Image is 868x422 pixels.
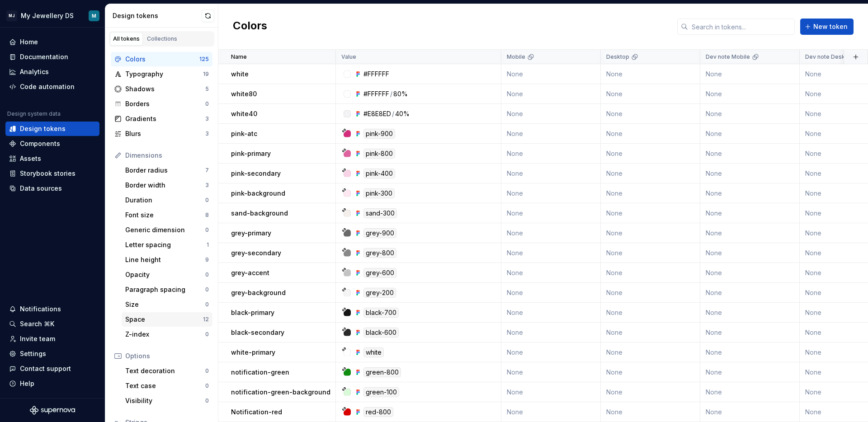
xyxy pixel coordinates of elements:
a: Home [5,35,99,49]
td: None [700,243,800,263]
p: black-primary [231,308,274,317]
div: pink-800 [363,149,395,159]
td: None [601,84,700,104]
a: Documentation [5,50,99,64]
p: Mobile [507,53,525,61]
div: pink-300 [363,188,395,198]
div: Font size [125,211,205,220]
div: grey-900 [363,228,396,238]
div: 3 [205,115,209,122]
div: 9 [205,256,209,263]
td: None [700,303,800,323]
td: None [501,223,601,243]
p: Dev note Mobile [706,53,750,61]
div: Border width [125,181,205,190]
div: 0 [205,100,209,108]
div: / [392,109,394,118]
div: 0 [205,331,209,338]
div: 125 [199,56,209,63]
button: MJMy Jewellery DSM [2,6,103,25]
div: / [390,89,392,98]
p: notification-green [231,368,289,377]
a: Size0 [122,297,212,312]
div: My Jewellery DS [21,11,74,20]
div: black-700 [363,308,399,318]
div: Visibility [125,396,205,405]
a: Design tokens [5,122,99,136]
td: None [700,203,800,223]
div: Search ⌘K [20,319,54,328]
div: Space [125,315,203,324]
a: Code automation [5,80,99,94]
div: Home [20,38,38,47]
td: None [700,124,800,144]
td: None [700,164,800,183]
a: Paragraph spacing0 [122,282,212,297]
div: 0 [205,286,209,293]
div: grey-800 [363,248,396,258]
p: pink-atc [231,129,257,138]
div: Shadows [125,84,205,94]
td: None [700,104,800,124]
td: None [501,104,601,124]
p: Notification-red [231,408,282,417]
div: 0 [205,397,209,404]
div: 3 [205,182,209,189]
div: 19 [203,70,209,78]
td: None [501,124,601,144]
div: red-800 [363,407,393,417]
td: None [501,263,601,283]
div: Options [125,352,209,361]
a: Assets [5,151,99,166]
td: None [601,183,700,203]
div: Border radius [125,166,205,175]
a: Opacity0 [122,267,212,282]
div: 5 [205,85,209,93]
a: Storybook stories [5,166,99,181]
td: None [700,362,800,382]
div: Documentation [20,52,68,61]
div: Z-index [125,330,205,339]
p: grey-accent [231,268,269,277]
a: Components [5,136,99,151]
a: Invite team [5,332,99,346]
div: 7 [205,167,209,174]
div: white [363,347,384,357]
a: Letter spacing1 [122,238,212,252]
div: Design system data [7,110,61,117]
div: pink-900 [363,129,395,139]
td: None [700,223,800,243]
td: None [501,382,601,402]
td: None [700,144,800,164]
a: Visibility0 [122,394,212,408]
div: Analytics [20,67,49,76]
div: Size [125,300,205,309]
p: pink-secondary [231,169,281,178]
p: Value [341,53,356,61]
div: 12 [203,316,209,323]
td: None [601,144,700,164]
td: None [501,164,601,183]
div: Line height [125,255,205,264]
div: Collections [147,35,177,42]
div: All tokens [113,35,140,42]
div: Help [20,379,34,388]
div: Duration [125,196,205,205]
div: sand-300 [363,208,397,218]
p: pink-primary [231,149,271,158]
td: None [601,243,700,263]
a: Line height9 [122,253,212,267]
p: notification-green-background [231,388,330,397]
input: Search in tokens... [688,19,795,35]
p: white80 [231,89,257,98]
a: Border width3 [122,178,212,192]
svg: Supernova Logo [30,406,75,415]
button: Notifications [5,302,99,316]
div: #FFFFFF [363,89,389,98]
td: None [501,144,601,164]
p: Desktop [606,53,629,61]
div: 0 [205,271,209,278]
div: Text decoration [125,366,205,375]
div: MJ [6,10,17,21]
td: None [601,124,700,144]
